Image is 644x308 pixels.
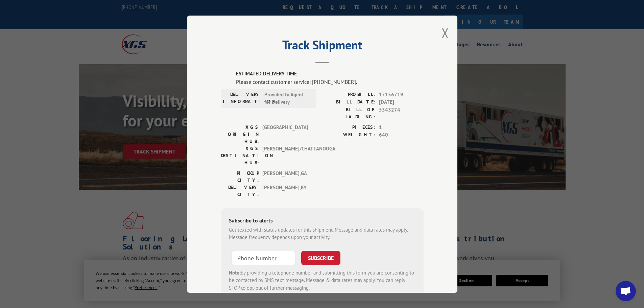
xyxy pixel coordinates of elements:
[229,216,415,226] div: Subscribe to alerts
[322,123,376,131] label: PIECES:
[262,123,308,145] span: [GEOGRAPHIC_DATA]
[221,145,259,166] label: XGS DESTINATION HUB:
[221,40,424,53] h2: Track Shipment
[379,106,424,120] span: 5543274
[236,70,424,78] label: ESTIMATED DELIVERY TIME:
[379,98,424,106] span: [DATE]
[322,91,376,98] label: PROBILL:
[379,123,424,131] span: 1
[229,226,415,241] div: Get texted with status updates for this shipment. Message and data rates may apply. Message frequ...
[221,169,259,184] label: PICKUP CITY:
[379,131,424,139] span: 640
[322,106,376,120] label: BILL OF LADING:
[223,91,261,106] label: DELIVERY INFORMATION:
[322,131,376,139] label: WEIGHT:
[322,98,376,106] label: BILL DATE:
[301,251,340,265] button: SUBSCRIBE
[232,251,296,265] input: Phone Number
[236,77,424,86] div: Please contact customer service: [PHONE_NUMBER].
[221,184,259,198] label: DELIVERY CITY:
[379,91,424,98] span: 17156719
[262,169,308,184] span: [PERSON_NAME] , GA
[262,184,308,198] span: [PERSON_NAME] , KY
[221,123,259,145] label: XGS ORIGIN HUB:
[616,281,636,301] div: Open chat
[264,91,310,106] span: Provided to Agent for Delivery
[262,145,308,166] span: [PERSON_NAME]/CHATTANOOGA
[229,269,415,292] div: by providing a telephone number and submitting this form you are consenting to be contacted by SM...
[229,269,241,276] strong: Note:
[442,24,449,42] button: Close modal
